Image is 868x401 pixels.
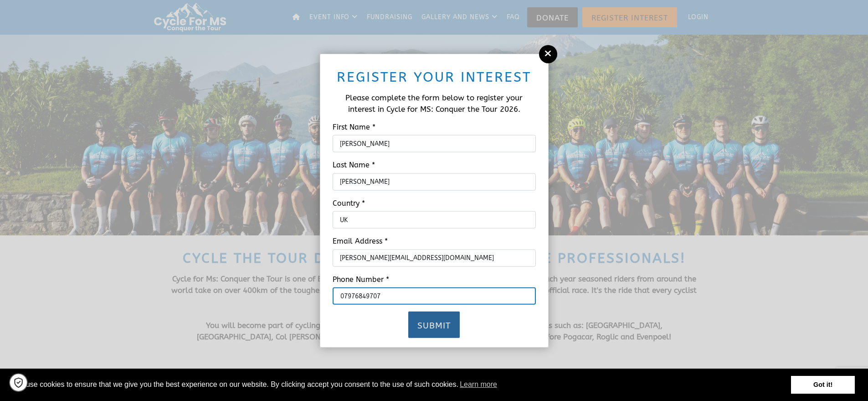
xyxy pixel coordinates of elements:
[326,121,543,133] label: First Name *
[458,378,498,391] a: learn more about cookies
[345,93,523,114] span: Please complete the form below to register your interest in Cycle for MS: Conquer the Tour 2026.
[408,312,460,338] button: Submit
[326,159,543,171] label: Last Name *
[326,273,543,285] label: Phone Number *
[791,376,855,394] a: dismiss cookie message
[333,68,536,86] h2: Register your interest
[13,378,791,391] span: We use cookies to ensure that we give you the best experience on our website. By clicking accept ...
[326,235,543,247] label: Email Address *
[9,373,28,392] a: Cookie settings
[326,197,543,209] label: Country *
